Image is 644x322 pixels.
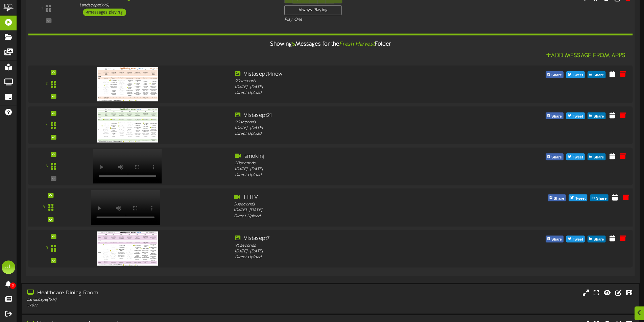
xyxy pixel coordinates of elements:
[235,235,477,243] div: Vistasept7
[235,112,477,119] div: Vistasept21
[550,236,563,243] span: Share
[284,17,428,23] div: Play One
[235,90,477,96] div: Direct Upload
[588,71,605,78] button: Share
[284,5,341,15] div: Always Playing
[235,153,477,160] div: smokinj
[571,236,585,243] span: Tweet
[574,195,587,202] span: Tweet
[23,37,638,52] div: Showing Messages for the Folder
[550,113,563,120] span: Share
[27,303,274,308] div: # 7877
[235,78,477,84] div: 90 seconds
[79,3,274,8] div: Landscape ( 16:9 )
[588,236,605,242] button: Share
[571,72,585,79] span: Tweet
[234,194,478,201] div: FHTV
[234,201,478,207] div: 30 seconds
[235,131,477,137] div: Direct Upload
[292,41,295,47] span: 5
[569,194,587,201] button: Tweet
[592,154,605,161] span: Share
[544,52,627,60] button: Add Message From Apps
[592,236,605,243] span: Share
[235,120,477,125] div: 90 seconds
[590,194,609,201] button: Share
[2,261,15,274] div: JL
[571,154,585,161] span: Tweet
[46,246,48,251] div: 8
[235,84,477,90] div: [DATE] - [DATE]
[235,243,477,248] div: 90 seconds
[546,113,564,119] button: Share
[548,194,566,201] button: Share
[27,297,274,303] div: Landscape ( 16:9 )
[552,195,566,202] span: Share
[10,282,16,289] span: 0
[235,172,477,178] div: Direct Upload
[592,113,605,120] span: Share
[588,153,605,160] button: Share
[235,166,477,172] div: [DATE] - [DATE]
[592,72,605,79] span: Share
[235,254,477,260] div: Direct Upload
[566,153,585,160] button: Tweet
[339,41,374,47] i: Fresh Harvest
[27,289,274,297] div: Healthcare Dining Room
[546,71,564,78] button: Share
[550,72,563,79] span: Share
[234,207,478,214] div: [DATE] - [DATE]
[234,214,478,220] div: Direct Upload
[566,71,585,78] button: Tweet
[546,153,564,160] button: Share
[235,71,477,78] div: Vistasept14new
[550,154,563,161] span: Share
[546,236,564,242] button: Share
[235,160,477,166] div: 20 seconds
[588,113,605,119] button: Share
[566,236,585,242] button: Tweet
[97,231,158,266] img: b4490719-98e2-418e-ba64-89ed34c7d078.jpg
[43,204,45,210] div: 6
[235,125,477,131] div: [DATE] - [DATE]
[83,8,126,16] div: 4 messages playing
[595,195,608,202] span: Share
[571,113,585,120] span: Tweet
[235,249,477,254] div: [DATE] - [DATE]
[97,108,158,142] img: 853d0a8b-63bf-43ed-bd27-2e45cf01b328.jpg
[97,67,158,101] img: 690cb234-7d4c-4160-b578-e36942abac26.jpg
[566,113,585,119] button: Tweet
